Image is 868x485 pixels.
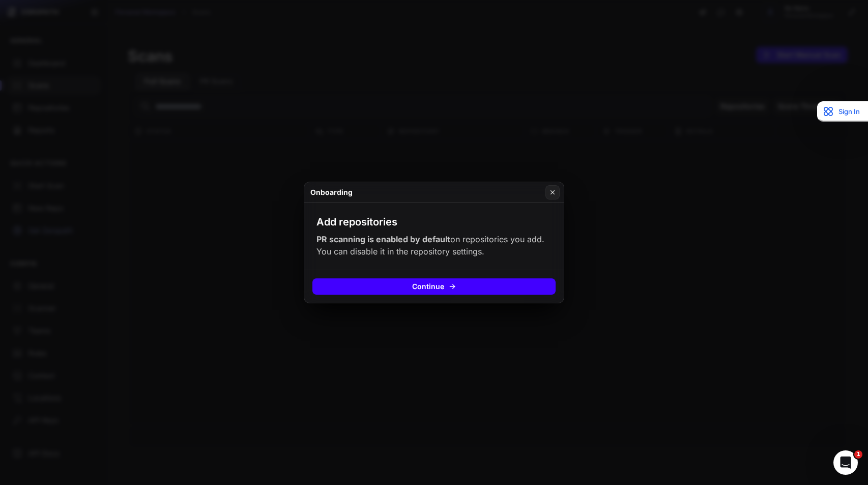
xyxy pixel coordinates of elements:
h4: Onboarding [310,187,353,197]
h3: Add repositories [316,215,397,229]
iframe: Intercom live chat [833,450,858,475]
span: 1 [854,450,862,459]
p: on repositories you add. You can disable it in the repository settings. [316,233,552,258]
button: Continue [312,278,556,295]
strong: PR scanning is enabled by default [316,234,450,244]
